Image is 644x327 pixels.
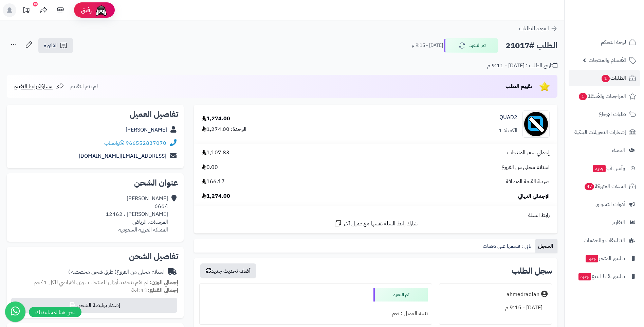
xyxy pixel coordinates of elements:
[12,179,178,187] h2: عنوان الشحن
[34,278,148,287] span: لم تقم بتحديد أوزان للمنتجات ، وزن افتراضي للكل 1 كجم
[535,239,557,253] a: السجل
[344,220,418,228] span: شارك رابط السلة نفسها مع عميل آخر
[584,236,625,245] span: التطبيقات والخدمات
[519,24,557,33] a: العودة للطلبات
[612,218,625,227] span: التقارير
[507,149,550,157] span: إجمالي سعر المنتجات
[487,62,557,70] div: تاريخ الطلب : [DATE] - 9:11 م
[569,160,640,176] a: وآتس آبجديد
[202,163,218,171] span: 0.00
[106,195,168,234] div: [PERSON_NAME] 6664 [PERSON_NAME] ، 12462 المرسلات، الرياض المملكة العربية السعودية
[38,38,73,53] a: الفاتورة
[507,291,539,298] div: ahmedradfan
[150,278,178,287] strong: إجمالي الوزن:
[202,149,229,157] span: 1,107.83
[104,139,124,147] a: واتساب
[569,34,640,50] a: لوحة التحكم
[14,82,64,90] a: مشاركة رابط التقييم
[569,250,640,266] a: تطبيق المتجرجديد
[519,24,549,33] span: العودة للطلبات
[599,109,626,119] span: طلبات الإرجاع
[197,211,555,219] div: رابط السلة
[12,252,178,260] h2: تفاصيل الشحن
[578,273,591,280] span: جديد
[569,124,640,140] a: إشعارات التحويلات البنكية
[579,93,587,100] span: 1
[569,214,640,230] a: التقارير
[574,127,626,137] span: إشعارات التحويلات البنكية
[12,110,178,118] h2: تفاصيل العميل
[569,268,640,285] a: تطبيق نقاط البيعجديد
[586,255,598,262] span: جديد
[523,110,549,138] img: no_image-90x90.png
[585,254,625,263] span: تطبيق المتجر
[148,286,178,294] strong: إجمالي القطع:
[569,178,640,194] a: السلات المتروكة47
[94,3,108,17] img: ai-face.png
[512,267,552,275] h3: سجل الطلب
[202,115,230,123] div: 1,274.00
[569,70,640,86] a: الطلبات1
[444,38,498,53] button: تم التنفيذ
[505,39,557,53] h2: الطلب #21017
[501,163,550,171] span: استلام محلي من الفروع
[126,139,166,147] a: 966552837070
[443,301,548,314] div: [DATE] - 9:15 م
[68,268,165,276] div: استلام محلي من الفروع
[612,145,625,155] span: العملاء
[373,288,428,302] div: تم التنفيذ
[593,165,606,172] span: جديد
[598,19,638,33] img: logo-2.png
[506,178,550,186] span: ضريبة القيمة المضافة
[33,2,38,6] div: 10
[200,263,256,278] button: أضف تحديث جديد
[569,142,640,158] a: العملاء
[202,178,225,186] span: 166.17
[480,239,535,253] a: تابي : قسمها على دفعات
[592,163,625,173] span: وآتس آب
[595,200,625,209] span: أدوات التسويق
[569,232,640,248] a: التطبيقات والخدمات
[44,41,58,50] span: الفاتورة
[518,192,550,200] span: الإجمالي النهائي
[11,298,177,313] button: إصدار بوليصة الشحن
[601,37,626,47] span: لوحة التحكم
[569,196,640,212] a: أدوات التسويق
[584,182,626,191] span: السلات المتروكة
[499,114,517,121] a: QUAD2
[578,91,626,101] span: المراجعات والأسئلة
[131,286,178,294] small: 1 قطعة
[569,106,640,122] a: طلبات الإرجاع
[126,126,167,134] a: [PERSON_NAME]
[569,88,640,104] a: المراجعات والأسئلة1
[202,125,246,133] div: الوحدة: 1,274.00
[202,192,230,200] span: 1,274.00
[585,183,594,190] span: 47
[70,82,98,90] span: لم يتم التقييم
[79,152,166,160] a: [EMAIL_ADDRESS][DOMAIN_NAME]
[589,55,626,65] span: الأقسام والمنتجات
[68,268,116,276] span: ( طرق شحن مخصصة )
[14,82,53,90] span: مشاركة رابط التقييم
[412,42,443,49] small: [DATE] - 9:15 م
[505,82,532,90] span: تقييم الطلب
[81,6,92,14] span: رفيق
[499,127,517,135] div: الكمية: 1
[334,219,418,228] a: شارك رابط السلة نفسها مع عميل آخر
[602,75,610,82] span: 1
[18,3,35,19] a: تحديثات المنصة
[578,272,625,281] span: تطبيق نقاط البيع
[204,307,428,320] div: تنبيه العميل : نعم
[601,73,626,83] span: الطلبات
